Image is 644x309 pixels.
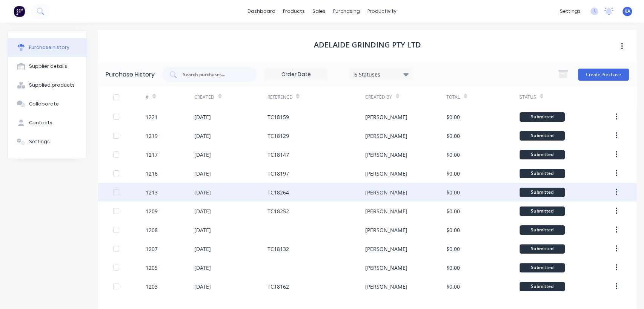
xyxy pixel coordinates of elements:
[29,138,50,145] div: Settings
[267,132,289,140] div: TC18129
[520,94,536,101] div: Status
[29,119,52,126] div: Contacts
[365,207,407,215] div: [PERSON_NAME]
[446,283,460,291] div: $0.00
[365,283,407,291] div: [PERSON_NAME]
[329,6,364,17] div: purchasing
[146,113,158,121] div: 1221
[520,207,565,216] div: Submitted
[365,94,392,101] div: Created By
[146,264,158,272] div: 1205
[520,282,565,291] div: Submitted
[365,264,407,272] div: [PERSON_NAME]
[520,263,565,272] div: Submitted
[520,244,565,254] div: Submitted
[364,6,400,17] div: productivity
[267,283,289,291] div: TC18162
[365,170,407,177] div: [PERSON_NAME]
[520,225,565,235] div: Submitted
[194,207,211,215] div: [DATE]
[520,131,565,141] div: Submitted
[146,226,158,234] div: 1208
[194,113,211,121] div: [DATE]
[279,6,309,17] div: products
[520,150,565,159] div: Submitted
[194,94,214,101] div: Created
[309,6,329,17] div: sales
[8,113,86,132] button: Contacts
[194,283,211,291] div: [DATE]
[106,70,155,79] div: Purchase History
[146,94,149,101] div: #
[146,188,158,196] div: 1213
[365,132,407,140] div: [PERSON_NAME]
[8,76,86,95] button: Supplied products
[556,6,584,17] div: settings
[578,69,629,81] button: Create Purchase
[146,170,158,177] div: 1216
[446,151,460,159] div: $0.00
[267,94,292,101] div: Reference
[314,40,421,49] h1: Adelaide Grinding Pty Ltd
[365,151,407,159] div: [PERSON_NAME]
[14,6,25,17] img: Factory
[194,151,211,159] div: [DATE]
[267,151,289,159] div: TC18147
[365,188,407,196] div: [PERSON_NAME]
[194,245,211,253] div: [DATE]
[267,170,289,177] div: TC18197
[446,94,460,101] div: Total
[520,112,565,122] div: Submitted
[8,132,86,151] button: Settings
[446,170,460,177] div: $0.00
[194,170,211,177] div: [DATE]
[194,226,211,234] div: [DATE]
[267,188,289,196] div: TC18264
[146,283,158,291] div: 1203
[29,63,67,70] div: Supplier details
[264,69,328,80] input: Order Date
[146,207,158,215] div: 1209
[29,82,75,89] div: Supplied products
[446,113,460,121] div: $0.00
[8,57,86,76] button: Supplier details
[29,101,59,107] div: Collaborate
[624,8,630,15] span: KA
[446,264,460,272] div: $0.00
[365,113,407,121] div: [PERSON_NAME]
[244,6,279,17] a: dashboard
[267,113,289,121] div: TC18159
[365,226,407,234] div: [PERSON_NAME]
[194,264,211,272] div: [DATE]
[182,71,245,78] input: Search purchases...
[365,245,407,253] div: [PERSON_NAME]
[194,132,211,140] div: [DATE]
[446,188,460,196] div: $0.00
[29,44,69,51] div: Purchase history
[146,245,158,253] div: 1207
[520,188,565,197] div: Submitted
[267,207,289,215] div: TC18252
[267,245,289,253] div: TC18132
[194,188,211,196] div: [DATE]
[446,207,460,215] div: $0.00
[520,169,565,178] div: Submitted
[8,38,86,57] button: Purchase history
[446,245,460,253] div: $0.00
[8,95,86,113] button: Collaborate
[446,226,460,234] div: $0.00
[446,132,460,140] div: $0.00
[146,132,158,140] div: 1219
[146,151,158,159] div: 1217
[354,70,408,78] div: 6 Statuses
